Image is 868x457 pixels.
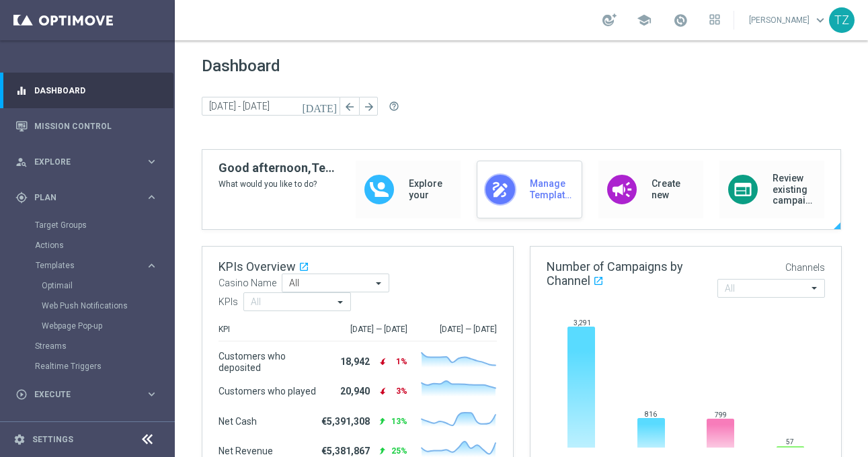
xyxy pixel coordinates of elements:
[15,192,145,204] div: Plan
[15,73,158,108] div: Dashboard
[15,156,28,168] i: person_search
[15,388,28,401] i: play_circle_outline
[35,235,173,255] div: Actions
[34,108,158,144] a: Mission Control
[35,356,173,376] div: Realtime Triggers
[42,280,140,291] a: Optimail
[15,108,158,144] div: Mission Control
[15,156,145,168] div: Explore
[748,10,829,30] a: [PERSON_NAME]keyboard_arrow_down
[15,192,159,203] button: gps_fixed Plan keyboard_arrow_right
[15,157,159,167] button: person_search Explore keyboard_arrow_right
[15,85,28,97] i: equalizer
[829,7,855,33] div: TZ
[145,388,158,401] i: keyboard_arrow_right
[35,336,173,356] div: Streams
[35,215,173,235] div: Target Groups
[35,260,159,271] button: Templates keyboard_arrow_right
[42,276,173,296] div: Optimail
[34,158,145,166] span: Explore
[36,261,132,269] span: Templates
[35,361,140,372] a: Realtime Triggers
[35,240,140,251] a: Actions
[813,13,828,28] span: keyboard_arrow_down
[15,388,145,401] div: Execute
[35,255,173,336] div: Templates
[15,85,159,96] button: equalizer Dashboard
[15,121,159,132] button: Mission Control
[34,194,145,202] span: Plan
[637,13,652,28] span: school
[42,321,140,331] a: Webpage Pop-up
[35,341,140,351] a: Streams
[32,435,73,444] a: Settings
[42,316,173,336] div: Webpage Pop-up
[34,73,158,108] a: Dashboard
[15,389,159,400] button: play_circle_outline Execute keyboard_arrow_right
[13,433,26,446] i: settings
[15,192,28,204] i: gps_fixed
[145,155,158,168] i: keyboard_arrow_right
[35,220,140,231] a: Target Groups
[42,296,173,316] div: Web Push Notifications
[145,259,158,272] i: keyboard_arrow_right
[34,390,145,399] span: Execute
[42,300,140,311] a: Web Push Notifications
[36,261,145,269] div: Templates
[145,191,158,204] i: keyboard_arrow_right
